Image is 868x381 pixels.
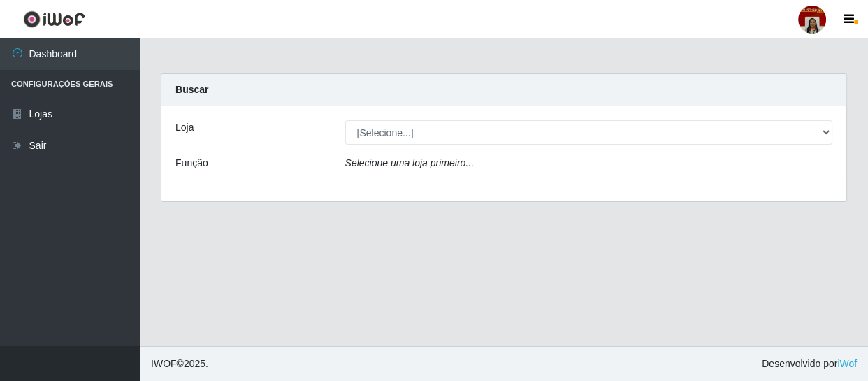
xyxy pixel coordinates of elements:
[175,120,194,135] label: Loja
[345,157,474,168] i: Selecione uma loja primeiro...
[837,358,857,369] a: iWof
[151,358,177,369] span: IWOF
[762,357,857,371] span: Desenvolvido por
[23,10,85,28] img: CoreUI Logo
[175,156,208,171] label: Função
[151,357,208,371] span: © 2025 .
[175,84,208,95] strong: Buscar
